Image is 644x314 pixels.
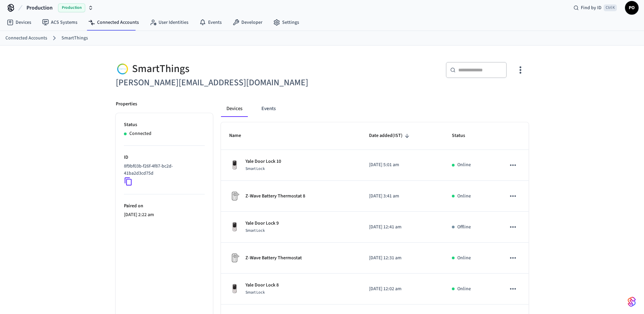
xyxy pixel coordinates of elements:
p: Connected [129,130,151,137]
p: Status [124,121,205,128]
a: Devices [1,16,37,29]
img: Yale Assure Touchscreen Wifi Smart Lock, Satin Nickel, Front [229,222,240,232]
p: [DATE] 12:41 am [369,224,436,231]
div: Find by IDCtrl K [568,2,622,14]
p: Yale Door Lock 8 [245,282,279,289]
span: Find by ID [581,4,602,11]
span: Production [26,4,53,12]
a: ACS Systems [37,16,83,29]
div: SmartThings [116,62,318,76]
a: User Identities [144,16,194,29]
p: [DATE] 12:02 am [369,285,436,293]
p: Offline [457,224,471,231]
p: Paired on [124,203,205,210]
a: Connected Accounts [83,16,144,29]
h6: [PERSON_NAME][EMAIL_ADDRESS][DOMAIN_NAME] [116,76,318,90]
img: Yale Assure Touchscreen Wifi Smart Lock, Satin Nickel, Front [229,283,240,294]
button: PO [625,1,639,15]
span: Name [229,130,250,141]
p: 8f9bf03b-f26f-4f87-bc2d-41ba2d3cd75d [124,163,202,177]
img: Yale Assure Touchscreen Wifi Smart Lock, Satin Nickel, Front [229,160,240,171]
a: Developer [227,16,268,29]
img: Placeholder Lock Image [229,252,240,263]
button: Events [256,101,281,117]
p: Yale Door Lock 9 [245,220,279,227]
img: Placeholder Lock Image [229,191,240,202]
a: Settings [268,16,305,29]
p: Z-Wave Battery Thermostat [245,255,302,262]
p: Online [457,193,471,200]
span: Production [58,3,85,12]
a: SmartThings [61,35,88,42]
span: Ctrl K [604,4,617,11]
p: [DATE] 12:31 am [369,255,436,262]
p: ID [124,154,205,161]
span: PO [626,2,638,14]
p: Properties [116,101,137,108]
a: Events [194,16,227,29]
p: Z-Wave Battery Thermostat 8 [245,193,305,200]
p: Online [457,285,471,293]
span: Smart Lock [245,228,265,233]
img: Smartthings Logo, Square [116,62,129,76]
p: [DATE] 5:01 am [369,161,436,169]
span: Date added(IST) [369,130,411,141]
span: Smart Lock [245,166,265,172]
div: connected account tabs [221,101,529,117]
p: Online [457,161,471,169]
p: [DATE] 2:22 am [124,211,205,219]
p: Yale Door Lock 10 [245,158,281,165]
span: Status [452,130,474,141]
p: Online [457,255,471,262]
p: [DATE] 3:41 am [369,193,436,200]
a: Connected Accounts [5,35,47,42]
span: Smart Lock [245,290,265,295]
button: Devices [221,101,248,117]
img: SeamLogoGradient.69752ec5.svg [628,296,636,307]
